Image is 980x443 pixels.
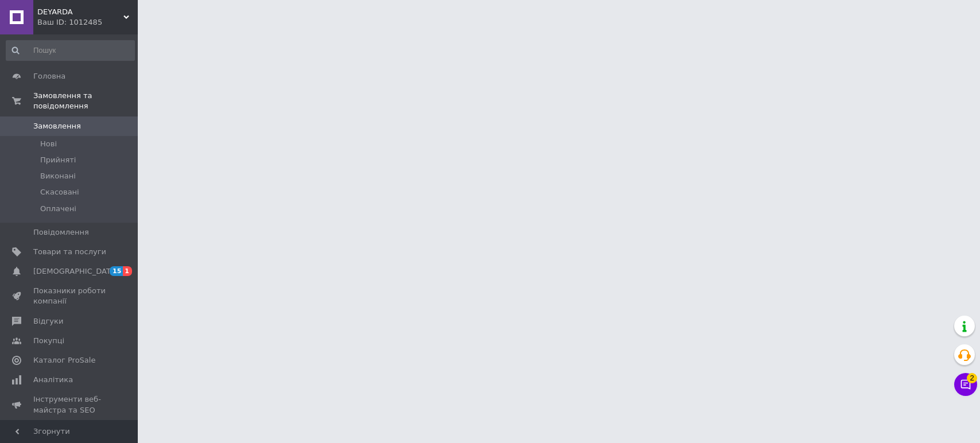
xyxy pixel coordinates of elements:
[37,7,123,17] span: DEYARDA
[33,355,95,366] span: Каталог ProSale
[33,286,106,306] span: Показники роботи компанії
[40,139,57,149] span: Нові
[33,375,73,385] span: Аналітика
[33,121,81,131] span: Замовлення
[40,187,79,197] span: Скасовані
[967,373,977,383] span: 2
[33,394,106,415] span: Інструменти веб-майстра та SEO
[33,227,89,238] span: Повідомлення
[40,204,76,214] span: Оплачені
[33,316,63,327] span: Відгуки
[33,266,118,277] span: [DEMOGRAPHIC_DATA]
[33,71,65,81] span: Головна
[954,373,977,396] button: Чат з покупцем2
[33,91,138,111] span: Замовлення та повідомлення
[40,155,76,165] span: Прийняті
[6,40,135,61] input: Пошук
[123,266,132,276] span: 1
[37,17,138,28] div: Ваш ID: 1012485
[33,247,106,257] span: Товари та послуги
[110,266,123,276] span: 15
[40,171,76,181] span: Виконані
[33,336,64,346] span: Покупці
